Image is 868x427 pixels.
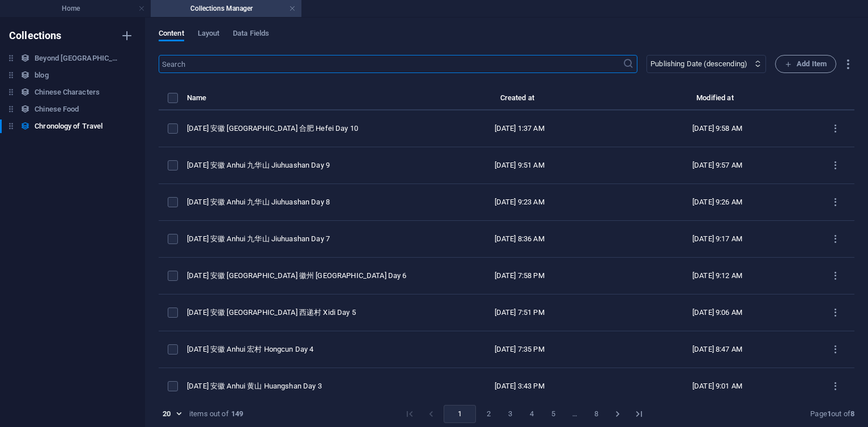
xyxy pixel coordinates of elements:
div: items out of [189,409,229,419]
div: 2025 CE 安徽 Anhui 九华山 Jiuhuashan Day 8 [187,197,411,207]
h6: Chronology of Travel [35,119,103,133]
button: Go to page 2 [479,405,497,423]
strong: 8 [850,409,854,418]
div: [DATE] 9:01 AM [627,381,807,391]
div: [DATE] 7:58 PM [429,271,609,281]
div: [DATE] 安徽 [GEOGRAPHIC_DATA] 合肥 Hefei Day 10 [187,123,411,134]
th: Modified at [618,91,816,110]
button: Add Item [775,55,836,73]
div: [DATE] 7:51 PM [429,308,609,318]
div: [DATE] 安徽 [GEOGRAPHIC_DATA] 西递村 Xidi Day 5 [187,308,411,318]
th: Name [187,91,420,110]
div: [DATE] 7:35 PM [429,344,609,355]
div: 20 [159,409,185,419]
button: page 1 [444,405,476,423]
div: [DATE] 9:23 AM [429,197,609,207]
div: [DATE] 9:57 AM [627,160,807,170]
th: Created at [420,91,618,110]
div: [DATE] 8:47 AM [627,344,807,355]
div: [DATE] 9:17 AM [627,234,807,244]
button: Go to page 4 [522,405,541,423]
div: [DATE] 3:43 PM [429,381,609,391]
div: Page out of [810,409,854,419]
span: Layout [198,27,220,42]
strong: 149 [231,409,243,419]
div: [DATE] 1:37 AM [429,123,609,134]
input: Search [159,55,623,73]
span: Data Fields [233,27,269,42]
div: … [565,409,584,419]
button: Go to page 8 [587,405,605,423]
div: 2025 CE 安徽 Anhui 徽州 Huizhou Day 6 [187,271,411,281]
div: [DATE] 9:06 AM [627,308,807,318]
div: [DATE] 9:12 AM [627,271,807,281]
button: Go to page 5 [544,405,562,423]
i: Create new collection [120,29,134,42]
div: [DATE] 9:26 AM [627,197,807,207]
h6: blog [35,69,48,82]
button: Go to last page [630,405,648,423]
h6: Beyond [GEOGRAPHIC_DATA] [35,52,120,65]
button: Go to page 3 [501,405,519,423]
div: 2025 CE 安徽 Anhui 黄山 Huangshan Day 3 [187,381,411,391]
div: [DATE] 9:51 AM [429,160,609,170]
div: [DATE] 9:58 AM [627,123,807,134]
strong: 1 [827,409,831,418]
span: Content [159,27,184,42]
nav: pagination navigation [399,405,650,423]
button: Go to next page [609,405,627,423]
h6: Collections [9,29,62,42]
h6: Chinese Food [35,103,79,116]
span: Add Item [785,57,827,71]
h6: Chinese Characters [35,86,100,99]
div: 2025 CE 安徽 Anhui 九华山 Jiuhuashan Day 7 [187,234,411,244]
div: 2025 CE 安徽 Anhui 九华山 Jiuhuashan Day 9 [187,160,411,170]
h4: Collections Manager [151,2,301,15]
div: 2025 CE 安徽 Anhui 宏村 Hongcun Day 4 [187,344,411,355]
div: [DATE] 8:36 AM [429,234,609,244]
